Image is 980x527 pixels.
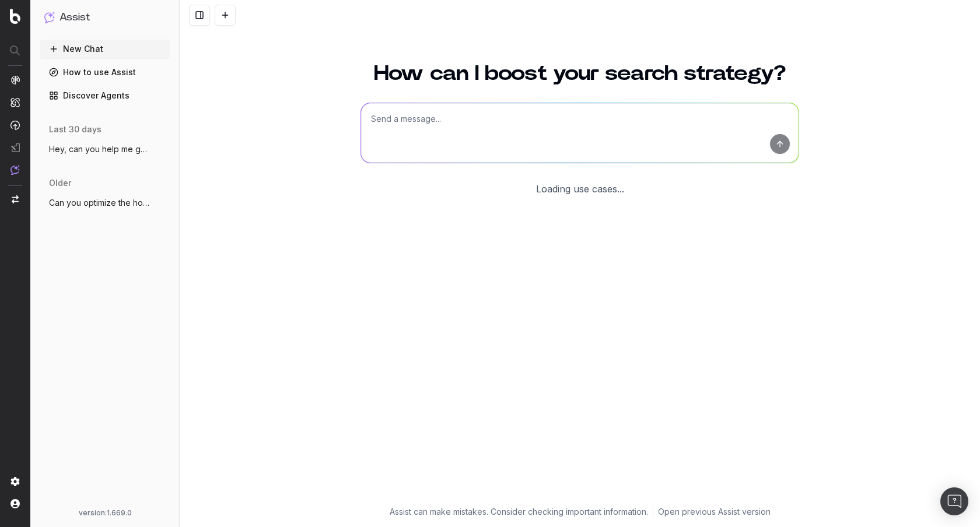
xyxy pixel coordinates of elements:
[10,9,20,24] img: Botify logo
[10,165,20,175] img: Assist
[49,143,152,155] span: Hey, can you help me get the CSS selecto
[44,508,166,518] div: version: 1.669.0
[10,499,20,508] img: My account
[10,143,20,152] img: Studio
[40,194,170,212] button: Can you optimize the homepage?
[10,477,20,486] img: Setting
[536,182,624,196] div: Loading use cases...
[40,140,170,159] button: Hey, can you help me get the CSS selecto
[390,506,648,518] p: Assist can make mistakes. Consider checking important information.
[10,97,20,107] img: Intelligence
[40,40,170,58] button: New Chat
[40,86,170,105] a: Discover Agents
[49,124,101,135] span: last 30 days
[10,120,20,130] img: Activation
[658,506,771,518] a: Open previous Assist version
[60,9,90,26] h1: Assist
[40,63,170,82] a: How to use Assist
[10,75,20,85] img: Analytics
[360,63,799,84] h1: How can I boost your search strategy?
[49,197,152,209] span: Can you optimize the homepage?
[12,195,19,203] img: Switch project
[49,177,71,189] span: older
[44,9,166,26] button: Assist
[940,487,968,515] div: Open Intercom Messenger
[44,12,55,23] img: Assist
